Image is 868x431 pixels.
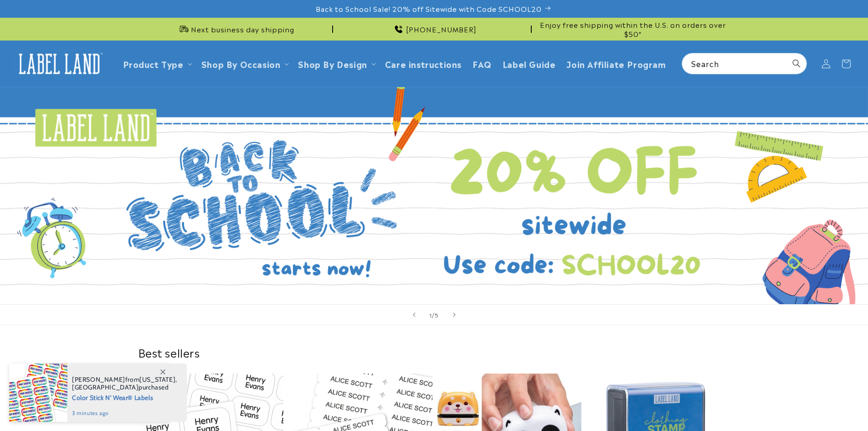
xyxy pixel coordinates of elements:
summary: Shop By Design [293,53,379,74]
button: Previous slide [404,305,424,325]
span: 5 [435,310,439,319]
span: [PHONE_NUMBER] [406,25,477,34]
span: Enjoy free shipping within the U.S. on orders over $50* [535,20,730,38]
button: Search [786,53,806,73]
summary: Shop By Occasion [196,53,293,74]
div: Announcement [535,18,730,40]
a: Care instructions [380,53,467,74]
a: FAQ [467,53,497,74]
span: Color Stick N' Wear® Labels [72,391,177,403]
a: Label Land [10,46,108,81]
div: Announcement [138,18,333,40]
iframe: Gorgias live chat messenger [776,392,859,422]
span: Care instructions [385,58,462,69]
span: Back to School Sale! 20% off Sitewide with Code SCHOOL20 [316,4,542,13]
img: Label Land [14,50,105,78]
a: Join Affiliate Program [561,53,671,74]
span: [PERSON_NAME] [72,375,125,384]
span: 3 minutes ago [72,409,177,417]
summary: Product Type [118,53,196,74]
span: FAQ [473,58,492,69]
a: Shop By Design [298,57,367,70]
span: [GEOGRAPHIC_DATA] [72,383,139,391]
span: / [432,310,435,319]
button: Next slide [444,305,464,325]
span: 1 [429,310,432,319]
a: Label Guide [497,53,561,74]
span: [US_STATE] [139,375,175,384]
span: Next business day shipping [191,25,294,34]
span: Label Guide [503,58,556,69]
div: Announcement [337,18,532,40]
h2: Best sellers [138,345,730,359]
span: Join Affiliate Program [566,58,666,69]
span: Shop By Occasion [201,58,281,69]
span: from , purchased [72,376,177,391]
a: Product Type [123,57,184,70]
